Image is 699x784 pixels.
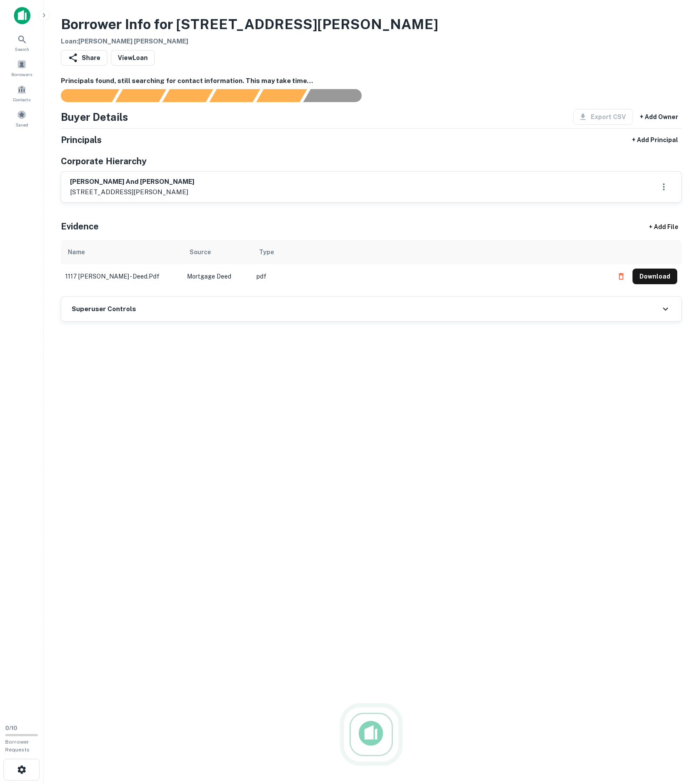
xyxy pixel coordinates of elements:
th: Source [183,240,252,264]
div: scrollable content [61,240,682,296]
h3: Borrower Info for [STREET_ADDRESS][PERSON_NAME] [61,14,438,35]
span: 0 / 10 [5,725,17,731]
button: + Add Owner [636,109,682,125]
a: Contacts [3,81,41,105]
h5: Corporate Hierarchy [61,155,146,168]
span: Borrowers [11,71,32,78]
span: Search [15,46,29,53]
td: 1117 [PERSON_NAME] - deed.pdf [61,264,183,289]
div: Type [259,247,274,257]
button: Delete file [613,269,629,283]
td: Mortgage Deed [183,264,252,289]
span: Saved [16,121,28,128]
button: Share [61,50,107,66]
div: AI fulfillment process complete. [303,89,372,102]
div: Documents found, AI parsing details... [162,89,213,102]
a: Search [3,31,41,54]
h6: Loan : [PERSON_NAME] [PERSON_NAME] [61,37,438,47]
span: Contacts [13,96,30,103]
h5: Evidence [61,220,99,233]
th: Name [61,240,183,264]
div: Your request is received and processing... [115,89,166,102]
a: Borrowers [3,56,41,80]
h4: Buyer Details [61,109,128,125]
span: Borrower Requests [5,739,30,753]
h6: Superuser Controls [72,304,136,314]
h5: Principals [61,133,102,146]
button: Download [632,269,677,284]
img: capitalize-icon.png [14,7,30,24]
button: + Add Principal [629,132,682,148]
a: Saved [3,106,41,130]
a: ViewLoan [111,50,155,66]
div: + Add File [633,219,694,235]
h6: Principals found, still searching for contact information. This may take time... [61,76,682,86]
h6: [PERSON_NAME] and [PERSON_NAME] [70,177,194,187]
p: [STREET_ADDRESS][PERSON_NAME] [70,187,194,197]
div: Principals found, still searching for contact information. This may take time... [256,89,307,102]
div: Principals found, AI now looking for contact information... [209,89,260,102]
div: Source [190,247,211,257]
div: Sending borrower request to AI... [50,89,116,102]
th: Type [252,240,609,264]
div: Name [68,247,85,257]
iframe: Chat Widget [656,714,699,756]
td: pdf [252,264,609,289]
